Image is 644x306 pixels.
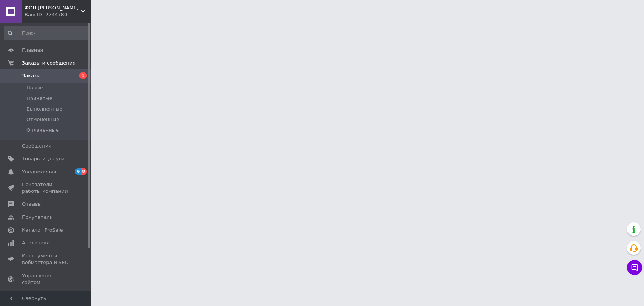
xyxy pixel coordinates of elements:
[22,252,70,266] span: Инструменты вебмастера и SEO
[22,168,56,175] span: Уведомления
[627,260,642,275] button: Чат с покупателем
[4,26,89,40] input: Поиск
[22,143,51,149] span: Сообщения
[22,227,63,234] span: Каталог ProSale
[22,240,50,246] span: Аналитика
[22,272,70,286] span: Управление сайтом
[79,72,87,79] span: 1
[25,5,81,11] span: ФОП Полищук В.А.
[25,11,91,18] div: Ваш ID: 2744780
[26,85,43,91] span: Новые
[75,168,81,175] span: 6
[22,60,75,66] span: Заказы и сообщения
[22,47,43,54] span: Главная
[26,95,52,102] span: Принятые
[26,116,59,123] span: Отмененные
[22,214,53,221] span: Покупатели
[81,168,87,175] span: 8
[22,155,65,162] span: Товары и услуги
[22,72,40,79] span: Заказы
[26,127,59,134] span: Оплаченные
[22,201,42,208] span: Отзывы
[22,181,70,195] span: Показатели работы компании
[26,106,63,112] span: Выполненные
